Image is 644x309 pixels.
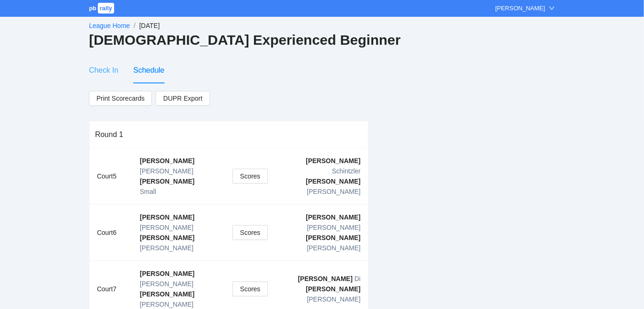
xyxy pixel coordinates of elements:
b: [PERSON_NAME] [140,157,194,165]
span: Di [355,275,361,282]
span: down [549,5,555,11]
span: [PERSON_NAME] [140,280,193,288]
span: [PERSON_NAME] [307,244,361,252]
span: rally [98,3,114,14]
span: [DATE] [139,22,160,29]
span: pb [89,5,96,12]
td: Court 5 [89,148,132,205]
span: / [134,22,136,29]
button: Scores [233,282,268,296]
span: [PERSON_NAME] [307,224,361,231]
span: [PERSON_NAME] [140,244,193,252]
h2: [DEMOGRAPHIC_DATA] Experienced Beginner [89,31,555,50]
span: Scores [240,171,260,181]
span: [PERSON_NAME] [140,167,193,175]
td: Court 6 [89,205,132,261]
button: Scores [233,169,268,184]
span: [PERSON_NAME] [140,301,193,308]
b: [PERSON_NAME] [306,285,361,293]
a: pbrally [89,5,116,12]
span: DUPR Export [163,91,202,105]
a: League Home [89,22,130,29]
div: Round 1 [95,121,363,148]
b: [PERSON_NAME] [306,157,361,165]
b: [PERSON_NAME] [306,234,361,241]
span: [PERSON_NAME] [140,224,193,231]
div: [PERSON_NAME] [495,4,545,13]
b: [PERSON_NAME] [298,275,352,282]
span: Small [140,188,156,195]
div: Schedule [133,64,164,76]
span: Print Scorecards [96,91,144,105]
b: [PERSON_NAME] [140,213,194,221]
b: [PERSON_NAME] [140,178,194,185]
a: Print Scorecards [89,91,152,106]
b: [PERSON_NAME] [140,290,194,298]
b: [PERSON_NAME] [140,270,194,277]
b: [PERSON_NAME] [306,178,361,185]
span: [PERSON_NAME] [307,188,361,195]
a: DUPR Export [156,91,210,106]
span: [PERSON_NAME] [307,295,361,303]
div: Check In [89,64,118,76]
button: Scores [233,225,268,240]
span: Schintzler [332,167,361,175]
span: Scores [240,284,260,294]
b: [PERSON_NAME] [140,234,194,241]
b: [PERSON_NAME] [306,213,361,221]
span: Scores [240,227,260,238]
